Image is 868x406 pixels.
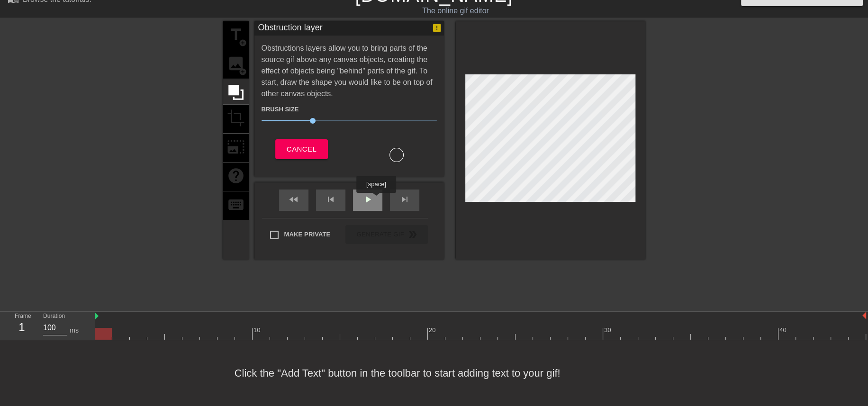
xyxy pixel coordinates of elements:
div: 40 [779,325,788,335]
button: Cancel [275,139,328,159]
div: ms [70,325,79,335]
div: Obstruction layer [258,21,323,36]
span: Make Private [284,230,331,239]
label: Duration [43,314,65,319]
div: Frame [8,312,36,339]
div: Obstructions layers allow you to bring parts of the source gif above any canvas objects, creating... [262,43,437,162]
span: play_arrow [362,194,373,205]
span: fast_rewind [288,194,299,205]
span: Cancel [287,143,316,155]
div: 30 [604,325,613,335]
div: 10 [253,325,262,335]
div: 1 [15,319,29,336]
img: bound-end.png [862,312,866,319]
span: skip_next [399,194,410,205]
label: Brush Size [262,105,299,114]
span: skip_previous [325,194,336,205]
div: The online gif editor [294,5,617,17]
div: 20 [429,325,437,335]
